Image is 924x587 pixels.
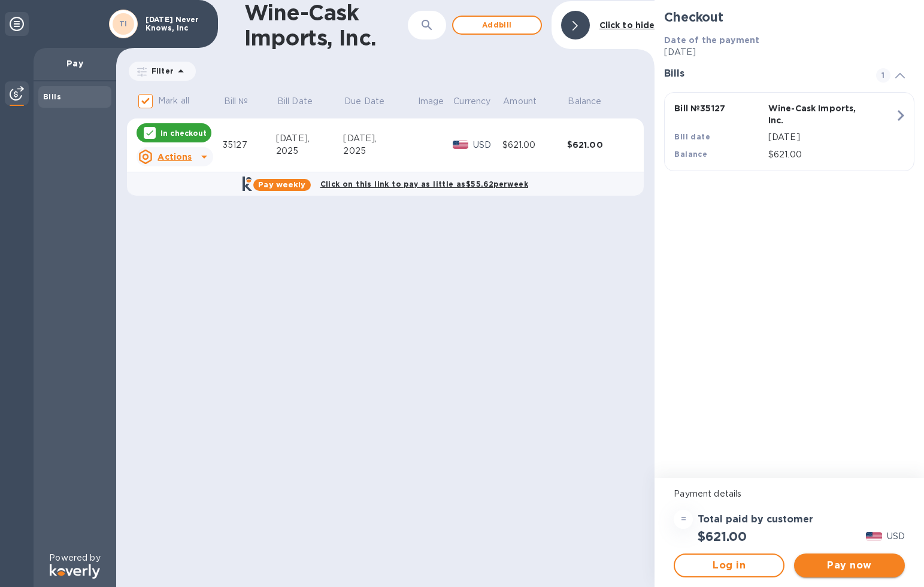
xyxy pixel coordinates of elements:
[343,145,416,157] div: 2025
[674,132,710,141] b: Bill date
[463,18,531,32] span: Add bill
[674,510,693,529] div: =
[567,139,632,151] div: $621.00
[674,488,905,500] p: Payment details
[804,558,895,573] span: Pay now
[599,20,655,30] b: Click to hide
[674,102,764,114] p: Bill № 35127
[503,95,552,108] span: Amount
[473,139,502,151] p: USD
[418,95,444,108] p: Image
[277,95,328,108] span: Bill Date
[147,66,174,76] p: Filter
[43,92,61,101] b: Bills
[344,95,400,108] span: Due Date
[320,180,528,188] b: Click on this link to pay as little as $55.62 per week
[343,132,416,145] div: [DATE],
[344,95,384,108] p: Due Date
[502,139,567,151] div: $621.00
[453,95,490,108] p: Currency
[276,145,343,157] div: 2025
[277,95,313,108] p: Bill Date
[158,95,189,107] p: Mark all
[768,148,895,161] p: $621.00
[568,95,617,108] span: Balance
[146,16,205,32] p: [DATE] Never Knows, Inc
[452,16,542,35] button: Addbill
[276,132,343,145] div: [DATE],
[224,95,249,108] p: Bill №
[674,150,707,159] b: Balance
[674,553,784,577] button: Log in
[224,95,264,108] span: Bill №
[258,180,305,189] b: Pay weekly
[698,514,813,525] h3: Total paid by customer
[43,57,107,69] p: Pay
[453,141,469,149] img: USD
[568,95,601,108] p: Balance
[887,530,905,543] p: USD
[223,139,276,151] div: 35127
[664,68,862,80] h3: Bills
[50,564,100,579] img: Logo
[876,68,890,83] span: 1
[664,10,914,25] h2: Checkout
[768,131,895,144] p: [DATE]
[160,128,207,138] p: In checkout
[684,558,774,573] span: Log in
[698,529,747,544] h2: $621.00
[664,35,759,45] b: Date of the payment
[664,92,914,171] button: Bill №35127Wine-Cask Imports, Inc.Bill date[DATE]Balance$621.00
[664,46,914,59] p: [DATE]
[503,95,537,108] p: Amount
[49,552,100,564] p: Powered by
[866,532,882,540] img: USD
[768,102,858,126] p: Wine-Cask Imports, Inc.
[119,19,128,28] b: TI
[157,152,192,162] u: Actions
[794,553,905,577] button: Pay now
